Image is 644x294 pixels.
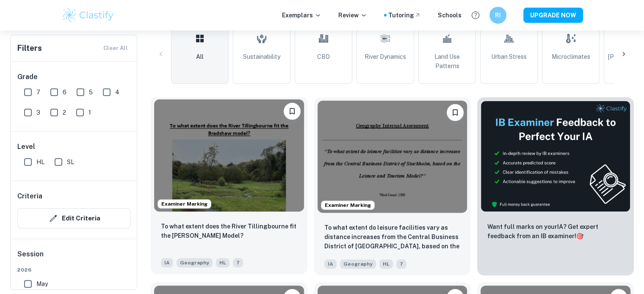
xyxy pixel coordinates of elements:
h6: RI [493,11,503,20]
span: 🎯 [576,233,583,239]
button: Help and Feedback [468,8,483,22]
span: 2 [63,108,66,117]
h6: Session [17,249,131,266]
h6: Grade [17,72,131,82]
span: 3 [36,108,40,117]
span: CBD [317,52,330,61]
span: 7 [36,88,40,97]
span: 1 [88,108,91,117]
img: Geography IA example thumbnail: To what extent do leisure facilities var [318,101,467,213]
button: RI [489,7,506,24]
p: Review [338,11,367,20]
span: Land Use Patterns [422,52,472,71]
button: Bookmark [284,103,301,120]
span: 4 [115,88,119,97]
img: Geography IA example thumbnail: To what extent does the River Tillingbou [154,99,304,212]
span: 2026 [17,266,131,274]
a: Tutoring [388,11,421,20]
a: Schools [438,11,462,20]
h6: Filters [17,42,42,54]
span: Geography [340,259,376,269]
a: Examiner MarkingBookmarkTo what extent does the River Tillingbourne fit the Bradshaw Model?IAGeog... [151,97,307,275]
button: UPGRADE NOW [523,8,583,23]
span: HL [36,157,44,167]
span: Microclimates [552,52,590,61]
img: Thumbnail [481,101,630,212]
span: 7 [396,259,406,269]
span: IA [324,259,337,269]
span: Sustainability [243,52,280,61]
span: Urban Stress [491,52,527,61]
span: 7 [233,258,243,267]
span: River Dynamics [365,52,406,61]
span: HL [379,259,393,269]
p: To what extent does the River Tillingbourne fit the Bradshaw Model? [161,222,297,240]
span: May [36,279,48,289]
span: HL [216,258,229,267]
p: Exemplars [282,11,321,20]
span: Examiner Marking [158,200,211,208]
h6: Level [17,142,131,152]
span: Geography [177,258,213,267]
span: 6 [63,88,66,97]
span: 5 [89,88,93,97]
a: Examiner MarkingBookmarkTo what extent do leisure facilities vary as distance increases from the ... [314,97,471,275]
h6: Criteria [17,191,42,201]
button: Bookmark [447,104,464,121]
span: Examiner Marking [321,201,374,209]
span: All [196,52,204,61]
a: ThumbnailWant full marks on yourIA? Get expert feedback from an IB examiner! [477,97,634,275]
button: Edit Criteria [17,208,131,228]
p: To what extent do leisure facilities vary as distance increases from the Central Business Distric... [324,223,461,252]
span: IA [161,258,173,267]
img: Clastify logo [61,7,115,24]
p: Want full marks on your IA ? Get expert feedback from an IB examiner! [487,222,624,241]
span: SL [67,157,74,167]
